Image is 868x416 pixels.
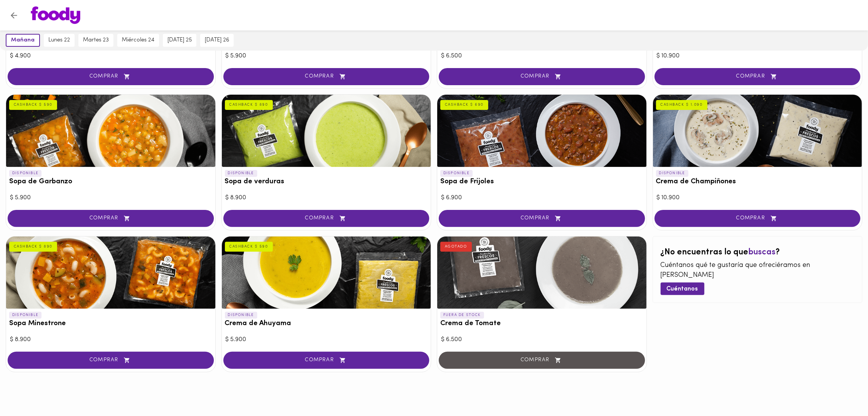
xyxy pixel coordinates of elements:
[44,34,75,47] button: lunes 22
[448,215,635,222] span: COMPRAR
[163,34,196,47] button: [DATE] 25
[17,73,204,80] span: COMPRAR
[439,210,645,227] button: COMPRAR
[824,372,860,408] iframe: Messagebird Livechat Widget
[440,170,473,177] p: DISPONIBLE
[8,352,214,369] button: COMPRAR
[225,242,273,252] div: CASHBACK $ 590
[83,37,109,44] span: martes 23
[10,335,212,344] div: $ 8.900
[440,312,484,319] p: FUERA DE STOCK
[749,248,776,257] span: buscas
[9,170,41,177] p: DISPONIBLE
[655,68,861,85] button: COMPRAR
[223,352,430,369] button: COMPRAR
[441,194,643,202] div: $ 6.900
[10,194,212,202] div: $ 5.900
[17,215,204,222] span: COMPRAR
[657,52,858,60] div: $ 10.900
[439,68,645,85] button: COMPRAR
[656,170,688,177] p: DISPONIBLE
[31,6,80,24] img: logo.png
[6,95,215,167] div: Sopa de Garbanzo
[9,312,41,319] p: DISPONIBLE
[117,34,159,47] button: miércoles 24
[653,95,862,167] div: Crema de Champiñones
[48,37,70,44] span: lunes 22
[223,210,430,227] button: COMPRAR
[661,248,855,257] h2: ¿No encuentras lo que ?
[222,237,431,309] div: Crema de Ahuyama
[441,335,643,344] div: $ 6.500
[225,100,273,110] div: CASHBACK $ 890
[667,286,698,293] span: Cuéntanos
[9,178,212,186] h3: Sopa de Garbanzo
[8,68,214,85] button: COMPRAR
[441,52,643,60] div: $ 6.500
[661,261,855,280] p: Cuéntanos qué te gustaría que ofreciéramos en [PERSON_NAME]
[8,210,214,227] button: COMPRAR
[440,320,643,328] h3: Crema de Tomate
[10,52,212,60] div: $ 4.900
[6,34,40,47] button: mañana
[225,178,428,186] h3: Sopa de verduras
[233,215,420,222] span: COMPRAR
[440,242,472,252] div: AGOTADO
[448,73,635,80] span: COMPRAR
[225,312,257,319] p: DISPONIBLE
[167,37,192,44] span: [DATE] 25
[5,6,23,25] button: Volver
[233,357,420,364] span: COMPRAR
[226,52,427,60] div: $ 5.900
[6,237,215,309] div: Sopa Minestrone
[226,194,427,202] div: $ 8.900
[655,210,861,227] button: COMPRAR
[656,178,859,186] h3: Crema de Champiñones
[657,194,858,202] div: $ 10.900
[437,95,647,167] div: Sopa de Frijoles
[437,237,647,309] div: Crema de Tomate
[9,320,212,328] h3: Sopa Minestrone
[226,335,427,344] div: $ 5.900
[205,37,229,44] span: [DATE] 26
[9,100,57,110] div: CASHBACK $ 590
[664,215,851,222] span: COMPRAR
[440,178,643,186] h3: Sopa de Frijoles
[17,357,204,364] span: COMPRAR
[9,242,57,252] div: CASHBACK $ 890
[122,37,154,44] span: miércoles 24
[11,37,35,44] span: mañana
[233,73,420,80] span: COMPRAR
[225,320,428,328] h3: Crema de Ahuyama
[222,95,431,167] div: Sopa de verduras
[664,73,851,80] span: COMPRAR
[223,68,430,85] button: COMPRAR
[440,100,488,110] div: CASHBACK $ 690
[225,170,257,177] p: DISPONIBLE
[78,34,113,47] button: martes 23
[661,283,704,295] button: Cuéntanos
[656,100,707,110] div: CASHBACK $ 1.090
[200,34,234,47] button: [DATE] 26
